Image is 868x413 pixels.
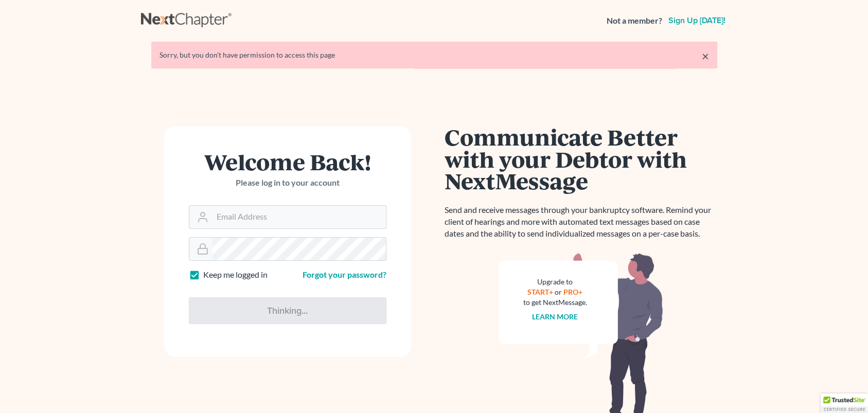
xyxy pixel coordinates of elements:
label: Keep me logged in [203,269,268,281]
h1: Welcome Back! [189,151,386,173]
h1: Communicate Better with your Debtor with NextMessage [445,126,717,192]
a: × [702,50,709,62]
p: Send and receive messages through your bankruptcy software. Remind your client of hearings and mo... [445,204,717,240]
input: Email Address [212,206,386,228]
div: Sorry, but you don't have permission to access this page [160,50,709,60]
a: PRO+ [563,288,582,296]
p: Please log in to your account [189,177,386,189]
a: Sign up [DATE]! [666,16,728,25]
div: Upgrade to [523,277,587,287]
div: to get NextMessage. [523,297,587,308]
strong: Not a member? [607,15,662,27]
span: or [555,288,562,296]
a: Forgot your password? [303,270,386,279]
div: TrustedSite Certified [821,393,868,413]
input: Thinking... [189,297,386,324]
a: Learn more [532,312,578,321]
a: START+ [527,288,553,296]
